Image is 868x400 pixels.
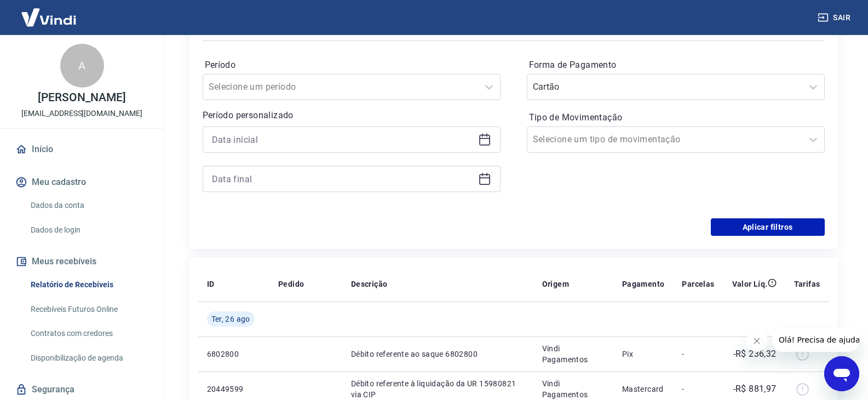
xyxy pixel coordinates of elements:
p: - [682,384,714,395]
p: 20449599 [207,384,261,395]
a: Relatório de Recebíveis [26,274,151,296]
iframe: Botão para abrir a janela de mensagens [824,356,859,391]
button: Aplicar filtros [711,218,825,236]
input: Data final [212,171,474,187]
span: Olá! Precisa de ajuda? [7,8,92,16]
a: Disponibilização de agenda [26,347,151,369]
p: Débito referente ao saque 6802800 [351,349,525,360]
label: Período [205,59,498,72]
p: 6802800 [207,349,261,360]
p: Tarifas [794,279,820,289]
p: Vindi Pagamentos [542,378,605,400]
p: Mastercard [622,384,665,395]
p: Pedido [278,279,304,289]
a: Recebíveis Futuros Online [26,298,151,321]
a: Início [13,137,151,161]
p: [PERSON_NAME] [38,92,125,103]
p: Vindi Pagamentos [542,343,605,365]
label: Forma de Pagamento [529,59,823,72]
p: Origem [542,279,569,289]
button: Meu cadastro [13,170,151,194]
p: Período personalizado [203,109,501,122]
iframe: Fechar mensagem [746,330,768,352]
p: ID [207,279,215,289]
p: [EMAIL_ADDRESS][DOMAIN_NAME] [21,108,142,119]
a: Contratos com credores [26,322,151,345]
a: Dados da conta [26,194,151,217]
iframe: Mensagem da empresa [772,328,859,352]
p: Descrição [351,279,388,289]
p: Parcelas [682,279,714,289]
p: -R$ 881,97 [733,382,777,396]
span: Ter, 26 ago [211,314,250,324]
a: Dados de login [26,219,151,241]
img: Vindi [13,1,84,34]
button: Meus recebíveis [13,250,151,274]
p: -R$ 236,32 [733,347,777,361]
button: Sair [815,8,855,28]
p: Pagamento [622,279,665,289]
p: Débito referente à liquidação da UR 15980821 via CIP [351,378,525,400]
p: Valor Líq. [732,279,768,289]
label: Tipo de Movimentação [529,111,823,124]
p: Pix [622,349,665,360]
div: A [60,44,104,88]
p: - [682,349,714,360]
input: Data inicial [212,131,474,148]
